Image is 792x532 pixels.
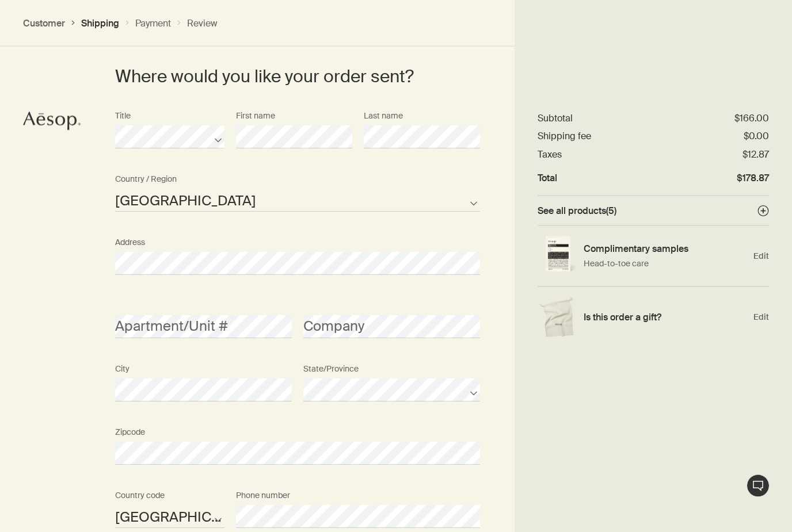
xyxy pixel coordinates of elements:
[115,252,480,275] input: Address
[584,258,748,270] p: Head-to-toe care
[538,172,557,184] dt: Total
[744,130,769,142] dd: $0.00
[538,297,578,338] img: Gift wrap example
[303,316,480,339] input: Company
[584,311,748,323] h4: Is this order a gift?
[115,189,480,212] select: Country / Region
[538,130,591,142] dt: Shipping fee
[236,126,352,149] input: First name
[538,148,562,160] dt: Taxes
[303,379,480,402] select: State/Province
[23,17,65,29] button: Customer
[584,243,748,255] h4: Complimentary samples
[747,474,770,497] button: Live Assistance
[538,226,769,287] div: Edit
[236,506,480,529] input: Phone number
[538,236,578,275] img: Single sample sachet
[81,17,119,29] button: Shipping
[115,506,224,529] select: Country code
[742,148,769,160] dd: $12.87
[115,66,463,89] h2: Where would you like your order sent?
[115,126,224,149] select: Title
[364,126,480,149] input: Last name
[737,172,769,184] dd: $178.87
[753,251,769,262] span: Edit
[538,205,616,217] span: See all products ( 5 )
[115,442,480,465] input: Zipcode
[538,287,769,347] div: Edit
[538,112,573,124] dt: Subtotal
[135,17,171,29] button: Payment
[734,112,769,124] dd: $166.00
[538,205,769,217] button: See all products(5)
[115,379,292,402] input: City
[115,316,292,339] input: Apartment/Unit #
[753,312,769,323] span: Edit
[187,17,218,29] button: Review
